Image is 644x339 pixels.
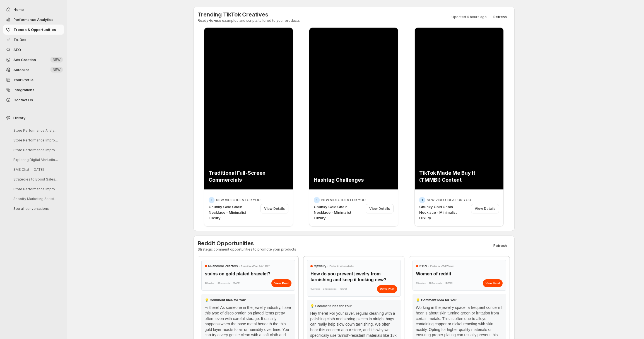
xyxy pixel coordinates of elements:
div: Hashtag Challenges [314,176,374,183]
span: 1 Upvotes [205,280,214,286]
a: SEO [3,45,64,55]
span: Refresh [493,15,507,19]
span: [DATE] [340,286,347,292]
iframe: TikTok Video [309,26,399,191]
span: 💡 Comment Idea for You: [205,298,246,302]
p: NEW VIDEO IDEA FOR YOU [321,198,366,202]
span: 1 [316,198,317,202]
span: 1 [421,198,423,202]
span: Posted by u/ Few_Brief_3387 [241,263,270,269]
span: NEW [53,57,61,62]
a: Autopilot [3,65,64,75]
div: View Details [471,204,499,213]
span: • [428,263,429,269]
span: 24 Comments [323,286,337,292]
button: Strategies to Boost Sales Next Week [9,175,62,184]
h3: Reddit Opportunities [198,240,296,247]
p: Chunky Gold Chain Necklace - Minimalist Luxury [209,204,258,221]
button: Contact Us [3,95,64,105]
span: Posted by u/ AskWomen [430,263,454,269]
button: Ads Creation [3,55,64,65]
span: Your Profile [13,78,33,82]
a: View Post [271,279,291,287]
button: Store Performance Analysis and Suggestions [9,126,62,135]
span: [DATE] [233,280,240,286]
button: Exploring Digital Marketing Strategies [9,155,62,164]
button: Performance Analytics [3,15,64,25]
div: View Details [366,204,394,213]
iframe: TikTok Video [204,26,293,191]
div: View Details [261,204,288,213]
span: To-Dos [13,37,26,42]
div: Traditional Full-Screen Commercials [209,169,269,183]
a: Integrations [3,85,64,95]
p: Chunky Gold Chain Necklace - Minimalist Luxury [419,204,469,221]
span: • [239,263,240,269]
p: Chunky Gold Chain Necklace - Minimalist Luxury [314,204,363,221]
h3: Trending TikTok Creatives [198,11,300,18]
button: Store Performance Improvement Strategy Session [9,136,62,145]
button: SMS Chat - [DATE] [9,165,62,174]
span: Posted by u/ Kamaitachx [329,263,353,269]
span: 1 [211,198,212,202]
span: Refresh [493,244,507,248]
span: r/ 159 [419,263,427,269]
p: Ready-to-use examples and scripts tailored to your products [198,18,300,23]
iframe: TikTok Video [414,26,504,191]
a: Your Profile [3,75,64,85]
p: Strategic comment opportunities to promote your products [198,247,296,252]
span: History [13,115,25,121]
span: Ads Creation [13,57,36,62]
span: Autopilot [13,68,29,72]
h3: Women of reddit [416,271,503,277]
button: See all conversations [9,204,62,213]
div: Working in the jewelry space, a frequent concern I hear is about skin turning green or irritation... [416,305,503,338]
p: Updated 6 hours ago [452,15,487,19]
span: 3 Comments [218,280,230,286]
button: Refresh [490,242,510,250]
button: Store Performance Improvement Analysis Steps [9,185,62,193]
span: NEW [53,68,61,72]
div: View details for Chunky Gold Chain Necklace - Minimalist Luxury [414,27,504,227]
span: [DATE] [445,280,452,286]
div: View details for Chunky Gold Chain Necklace - Minimalist Luxury [204,27,293,227]
a: View Post [377,285,397,293]
span: 💡 Comment Idea for You: [310,304,352,308]
h3: stains on gold plated bracelet? [205,271,292,277]
button: Trends & Opportunities [3,25,64,35]
button: Refresh [490,13,510,21]
div: View details for Chunky Gold Chain Necklace - Minimalist Luxury [309,27,398,227]
span: Integrations [13,88,34,92]
h3: How do you prevent jewelry from tarnishing and keep it looking new? [310,271,397,283]
span: 💡 Comment Idea for You: [416,298,457,302]
p: NEW VIDEO IDEA FOR YOU [216,198,261,202]
span: Home [13,7,24,12]
span: 22 Comments [429,280,442,286]
a: View Post [483,279,503,287]
span: Contact Us [13,98,33,102]
p: NEW VIDEO IDEA FOR YOU [427,198,471,202]
button: Store Performance Improvement Analysis [9,146,62,154]
span: Performance Analytics [13,17,53,22]
button: Shopify Marketing Assistant Onboarding [9,194,62,203]
span: 0 Upvotes [310,286,320,292]
span: Trends & Opportunities [13,27,56,32]
div: TikTok Made Me Buy It (TMMBI) Content [419,169,479,183]
button: To-Dos [3,35,64,45]
span: 0 Upvotes [416,280,426,286]
span: r/ PandoraCollectors [208,263,238,269]
span: • [327,263,329,269]
button: Home [3,4,64,15]
span: SEO [13,47,21,52]
span: r/ jewelry [314,263,326,269]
